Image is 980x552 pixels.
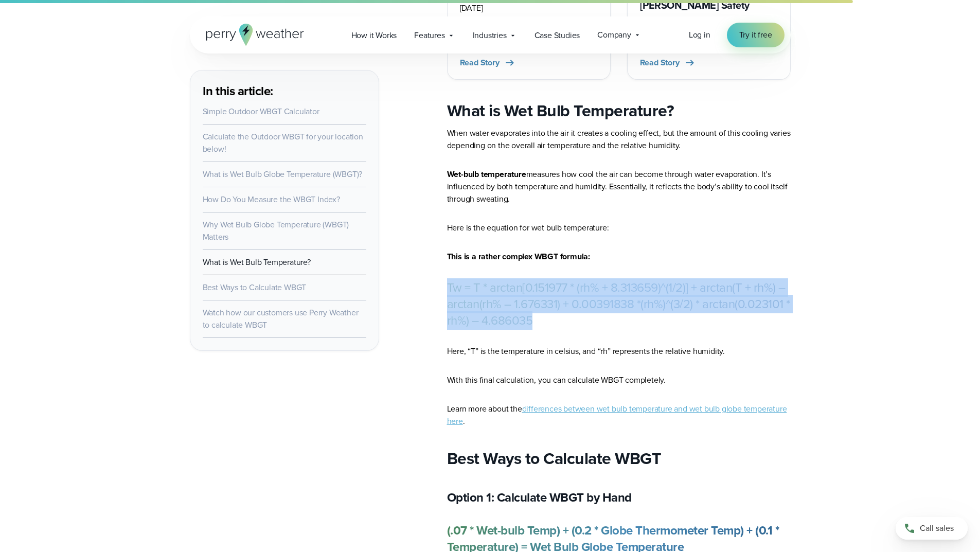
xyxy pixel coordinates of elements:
p: When water evaporates into the air it creates a cooling effect, but the amount of this cooling va... [447,127,791,152]
a: Watch how our customers use Perry Weather to calculate WBGT [203,307,359,331]
p: Here is the equation for wet bulb temperature: [447,222,791,234]
a: What is Wet Bulb Temperature? [203,256,311,268]
button: Read Story [640,57,696,69]
a: Why Wet Bulb Globe Temperature (WBGT) Matters [203,219,349,243]
a: Simple Outdoor WBGT Calculator [203,105,319,117]
div: [DATE] [460,2,598,14]
h3: In this article: [203,83,366,99]
strong: This is a rather complex WBGT formula: [447,251,590,262]
a: Try it free [727,23,785,47]
span: Features [414,29,444,42]
a: Case Studies [526,25,589,46]
a: here [447,415,463,427]
span: Case Studies [534,29,580,42]
span: Log in [689,29,710,41]
p: Learn more about the . [447,403,791,428]
p: With this final calculation, you can calculate WBGT completely. [447,374,791,386]
a: Log in [689,29,710,41]
p: measures how cool the air can become through water evaporation. It’s influenced by both temperatu... [447,168,791,205]
button: Read Story [460,57,516,69]
p: Tw = T * arctan[0.151977 * (rh% + 8.313659)^(1/2)] + arctan(T + rh%) – arctan(rh% – 1.676331) + 0... [447,279,791,329]
h2: Best Ways to Calculate WBGT [447,448,791,469]
a: How it Works [343,25,406,46]
span: Call sales [920,522,954,535]
span: Read Story [640,57,680,69]
span: Read Story [460,57,500,69]
p: Here, “T” is the temperature in celsius, and “rh” represents the relative humidity. [447,345,791,358]
span: Try it free [739,29,772,41]
a: differences between wet bulb temperature and wet bulb globe temperature [522,403,787,415]
strong: What is Wet Bulb Temperature? [447,98,674,123]
span: Industries [473,29,507,42]
a: What is Wet Bulb Globe Temperature (WBGT)? [203,168,363,180]
span: How it Works [351,29,397,42]
a: Call sales [896,517,968,540]
h3: Option 1: Calculate WBGT by Hand [447,489,791,506]
strong: Wet-bulb temperature [447,168,526,180]
a: Calculate the Outdoor WBGT for your location below! [203,131,363,155]
span: Company [597,29,631,41]
a: How Do You Measure the WBGT Index? [203,193,340,205]
a: Best Ways to Calculate WBGT [203,281,307,293]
